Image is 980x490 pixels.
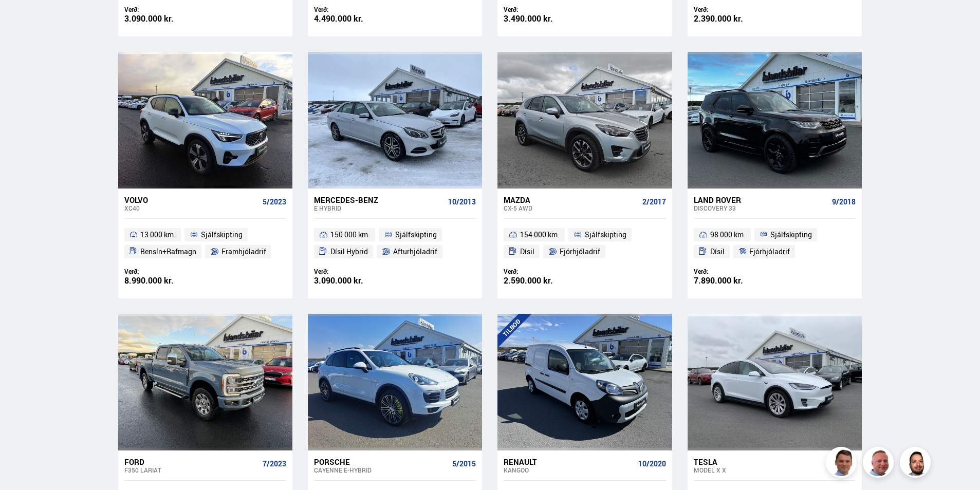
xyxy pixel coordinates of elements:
[497,189,672,298] a: Mazda CX-5 AWD 2/2017 154 000 km. Sjálfskipting Dísil Fjórhjóladrif Verð: 2.590.000 kr.
[124,276,206,285] div: 8.990.000 kr.
[314,457,448,466] div: Porsche
[8,4,39,35] button: Open LiveChat chat widget
[504,457,634,466] div: Renault
[694,195,828,204] div: Land Rover
[314,6,395,13] div: Verð:
[221,246,266,258] span: Framhjóladrif
[314,268,395,275] div: Verð:
[832,198,856,206] span: 9/2018
[694,204,828,212] div: Discovery 33
[448,198,476,206] span: 10/2013
[314,204,444,212] div: E HYBRID
[770,229,812,241] span: Sjálfskipting
[520,229,560,241] span: 154 000 km.
[694,6,775,13] div: Verð:
[124,195,258,204] div: Volvo
[638,460,666,468] span: 10/2020
[124,466,258,474] div: F350 LARIAT
[263,198,286,206] span: 5/2023
[393,246,437,258] span: Afturhjóladrif
[864,448,895,479] img: siFngHWaQ9KaOqBr.png
[560,246,600,258] span: Fjórhjóladrif
[314,466,448,474] div: Cayenne E-HYBRID
[749,246,790,258] span: Fjórhjóladrif
[688,189,862,298] a: Land Rover Discovery 33 9/2018 98 000 km. Sjálfskipting Dísil Fjórhjóladrif Verð: 7.890.000 kr.
[520,246,534,258] span: Dísil
[452,460,476,468] span: 5/2015
[201,229,243,241] span: Sjálfskipting
[504,276,585,285] div: 2.590.000 kr.
[124,268,206,275] div: Verð:
[710,246,725,258] span: Dísil
[124,204,258,212] div: XC40
[330,229,370,241] span: 150 000 km.
[504,195,638,204] div: Mazda
[694,14,775,23] div: 2.390.000 kr.
[140,246,196,258] span: Bensín+Rafmagn
[504,204,638,212] div: CX-5 AWD
[314,14,395,23] div: 4.490.000 kr.
[263,460,286,468] span: 7/2023
[124,6,206,13] div: Verð:
[710,229,746,241] span: 98 000 km.
[504,268,585,275] div: Verð:
[314,195,444,204] div: Mercedes-Benz
[140,229,176,241] span: 13 000 km.
[504,14,585,23] div: 3.490.000 kr.
[504,466,634,474] div: Kangoo
[395,229,437,241] span: Sjálfskipting
[124,457,258,466] div: Ford
[901,448,932,479] img: nhp88E3Fdnt1Opn2.png
[827,448,858,479] img: FbJEzSuNWCJXmdc-.webp
[504,6,585,13] div: Verð:
[308,189,482,298] a: Mercedes-Benz E HYBRID 10/2013 150 000 km. Sjálfskipting Dísil Hybrid Afturhjóladrif Verð: 3.090....
[314,276,395,285] div: 3.090.000 kr.
[694,268,775,275] div: Verð:
[124,14,206,23] div: 3.090.000 kr.
[642,198,666,206] span: 2/2017
[694,457,828,466] div: Tesla
[694,466,828,474] div: Model X X
[330,246,368,258] span: Dísil Hybrid
[118,189,292,298] a: Volvo XC40 5/2023 13 000 km. Sjálfskipting Bensín+Rafmagn Framhjóladrif Verð: 8.990.000 kr.
[585,229,626,241] span: Sjálfskipting
[694,276,775,285] div: 7.890.000 kr.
